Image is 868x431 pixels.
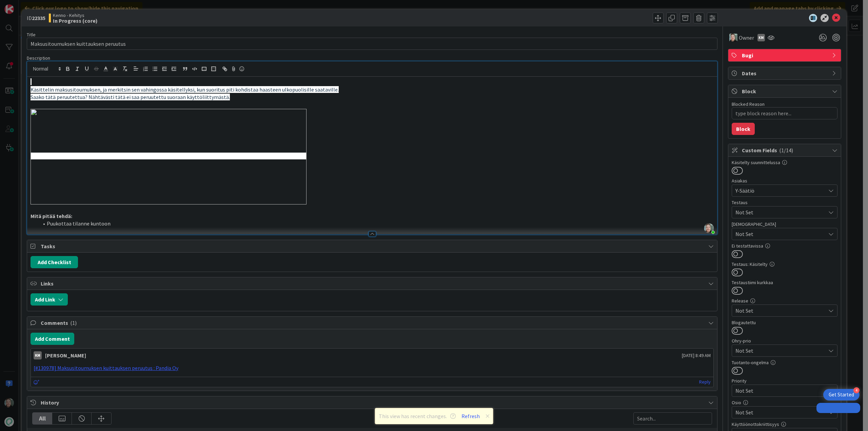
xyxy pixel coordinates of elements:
[732,338,837,343] div: Ohry-prio
[732,298,837,303] div: Release
[33,413,52,424] div: All
[732,360,837,365] div: Tuotanto-ongelma
[379,412,456,420] span: This view has recent changes.
[31,213,72,219] strong: Mitä pitää tehdä:
[742,87,829,95] span: Block
[732,200,837,205] div: Testaus
[742,146,829,154] span: Custom Fields
[735,408,826,416] span: Not Set
[732,101,765,107] label: Blocked Reason
[41,242,705,250] span: Tasks
[27,32,36,38] label: Title
[699,378,711,386] a: Reply
[70,319,77,326] span: ( 1 )
[53,13,98,18] span: Kenno - Kehitys
[34,365,178,371] a: [#130978] Maksusitoumuksen kuittauksen peruutus : Pandia Oy
[27,14,45,22] span: ID
[31,86,339,93] span: Käsittelin maksusitoumuksen, ja merkitsin sen vahingossa käsitellyksi, kun suoritus piti kohdista...
[41,279,705,288] span: Links
[823,389,860,400] div: Open Get Started checklist, remaining modules: 4
[735,346,822,355] span: Not Set
[34,351,42,359] div: KM
[742,51,829,59] span: Bugi
[459,412,482,420] button: Refresh
[732,178,837,183] div: Asiakas
[732,262,837,267] div: Testaus: Käsitelty
[682,352,711,359] span: [DATE] 8:49 AM
[853,387,860,393] div: 4
[732,243,837,248] div: Ei testattavissa
[729,34,737,42] img: VP
[732,280,837,285] div: Testaustiimi kurkkaa
[779,147,793,154] span: ( 1/14 )
[704,223,714,233] img: 9FT6bpt8UMbYhJGmIPakgg7ttfXI8ltD.jpg
[732,378,837,383] div: Priority
[735,230,826,238] span: Not Set
[732,123,755,135] button: Block
[732,400,837,405] div: Osio
[739,34,754,42] span: Owner
[735,208,826,216] span: Not Set
[32,15,45,21] b: 22335
[45,351,86,359] div: [PERSON_NAME]
[41,319,705,327] span: Comments
[27,38,717,50] input: type card name here...
[732,222,837,227] div: [DEMOGRAPHIC_DATA]
[735,187,826,195] span: Y-Säätiö
[757,34,765,41] div: KM
[39,220,714,228] li: Puukottaa tilanne kuntoon
[31,293,68,306] button: Add Link
[829,391,854,398] div: Get Started
[31,94,230,100] span: Saako tätä peruutettua? Nähtävästi tätä ei saa peruutettu suoraan käyttöliittymästä.
[735,386,822,395] span: Not Set
[732,160,837,165] div: Käsitelty suunnittelussa
[732,422,837,427] div: Käyttöönottokriittisyys
[41,398,705,407] span: History
[27,55,50,61] span: Description
[31,256,78,268] button: Add Checklist
[742,69,829,77] span: Dates
[633,412,712,425] input: Search...
[53,18,98,23] b: In Progress (core)
[31,333,74,345] button: Add Comment
[732,320,837,325] div: Blogautettu
[735,307,826,315] span: Not Set
[31,109,307,204] img: attachment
